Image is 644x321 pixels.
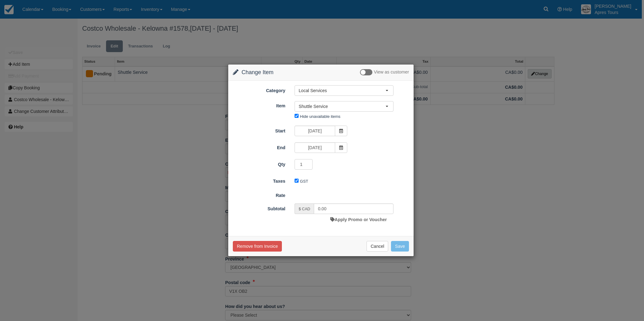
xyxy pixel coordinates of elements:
label: Start [228,126,290,134]
button: Shuttle Service [295,101,393,112]
button: Remove from Invoice [233,241,282,252]
small: $ CAD [299,207,310,211]
span: Shuttle Service [299,103,385,109]
span: Local Services [299,87,385,94]
button: Local Services [295,85,393,96]
label: Hide unavailable items [300,114,340,119]
label: Item [228,100,290,109]
label: Category [228,85,290,94]
button: Cancel [366,241,388,252]
span: View as customer [374,70,409,75]
label: Subtotal [228,203,290,212]
span: Change Item [242,69,273,75]
a: Apply Promo or Voucher [330,217,387,222]
label: GST [300,179,308,184]
label: Qty [228,159,290,168]
button: Save [391,241,409,252]
label: Taxes [228,176,290,185]
label: End [228,142,290,151]
label: Rate [228,190,290,199]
